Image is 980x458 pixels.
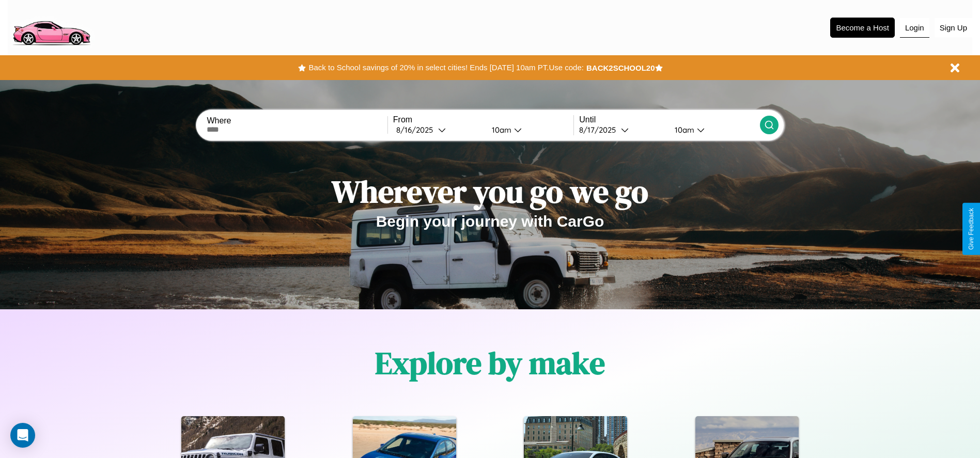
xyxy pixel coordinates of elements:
div: 8 / 17 / 2025 [579,125,621,135]
button: Become a Host [830,18,895,38]
img: logo [8,5,95,48]
div: 8 / 16 / 2025 [396,125,438,135]
button: Login [900,18,929,38]
button: 10am [484,124,574,135]
div: Open Intercom Messenger [10,423,35,448]
label: Where [207,116,387,125]
div: 10am [487,125,514,135]
h1: Explore by make [375,342,605,384]
button: Sign Up [935,18,972,37]
button: 10am [666,124,760,135]
div: 10am [670,125,697,135]
button: Back to School savings of 20% in select cities! Ends [DATE] 10am PT.Use code: [306,60,586,75]
label: From [393,115,573,124]
label: Until [579,115,759,124]
button: 8/16/2025 [393,124,484,135]
b: BACK2SCHOOL20 [586,64,655,72]
div: Give Feedback [968,208,975,250]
